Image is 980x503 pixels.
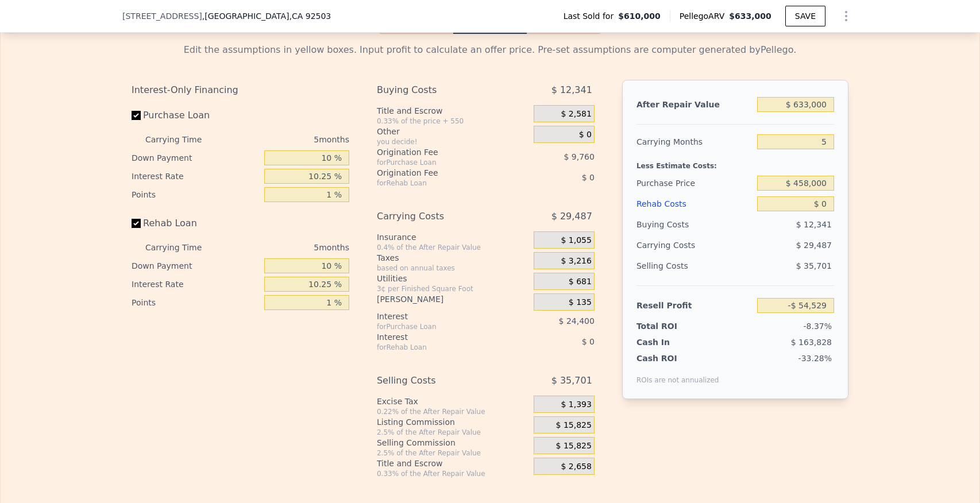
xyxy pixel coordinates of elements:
[559,316,595,326] span: $ 24,400
[556,441,592,451] span: $ 15,825
[377,469,529,478] div: 0.33% of the After Repair Value
[561,256,591,266] span: $ 3,216
[636,194,753,214] div: Rehab Costs
[132,149,260,167] div: Down Payment
[377,231,529,243] div: Insurance
[798,354,832,363] span: -33.28%
[377,343,505,352] div: for Rehab Loan
[132,43,848,57] div: Edit the assumptions in yellow boxes. Input profit to calculate an offer price. Pre-set assumptio...
[569,277,592,287] span: $ 681
[145,130,220,149] div: Carrying Time
[377,158,505,167] div: for Purchase Loan
[564,10,619,22] span: Last Sold for
[132,219,141,228] input: Rehab Loan
[132,257,260,275] div: Down Payment
[636,173,753,194] div: Purchase Price
[561,462,591,472] span: $ 2,658
[796,241,832,250] span: $ 29,487
[729,11,771,21] span: $633,000
[377,322,505,331] div: for Purchase Loan
[202,10,331,22] span: , [GEOGRAPHIC_DATA]
[582,337,595,346] span: $ 0
[377,264,529,273] div: based on annual taxes
[561,400,591,410] span: $ 1,393
[569,297,592,308] span: $ 135
[377,416,529,428] div: Listing Commission
[796,220,832,229] span: $ 12,341
[377,179,505,188] div: for Rehab Loan
[561,235,591,246] span: $ 1,055
[636,131,753,152] div: Carrying Months
[145,238,220,257] div: Carrying Time
[377,458,529,469] div: Title and Escrow
[132,80,349,100] div: Interest-Only Financing
[377,137,529,146] div: you decide!
[582,173,595,182] span: $ 0
[132,105,260,126] label: Purchase Loan
[803,322,832,331] span: -8.37%
[377,146,505,158] div: Origination Fee
[377,105,529,117] div: Title and Escrow
[377,80,505,100] div: Buying Costs
[785,6,825,26] button: SAVE
[551,206,592,227] span: $ 29,487
[636,336,708,348] div: Cash In
[636,320,708,332] div: Total ROI
[132,293,260,312] div: Points
[636,94,753,115] div: After Repair Value
[377,428,529,437] div: 2.5% of the After Repair Value
[377,117,529,126] div: 0.33% of the price + 550
[132,111,141,120] input: Purchase Loan
[579,130,592,140] span: $ 0
[377,167,505,179] div: Origination Fee
[377,396,529,407] div: Excise Tax
[377,407,529,416] div: 0.22% of the After Repair Value
[377,126,529,137] div: Other
[551,370,592,391] span: $ 35,701
[636,152,834,173] div: Less Estimate Costs:
[132,275,260,293] div: Interest Rate
[122,10,202,22] span: [STREET_ADDRESS]
[132,185,260,204] div: Points
[551,80,592,100] span: $ 12,341
[636,235,708,256] div: Carrying Costs
[377,284,529,293] div: 3¢ per Finished Square Foot
[564,152,594,161] span: $ 9,760
[377,206,505,227] div: Carrying Costs
[225,130,349,149] div: 5 months
[636,364,719,385] div: ROIs are not annualized
[680,10,730,22] span: Pellego ARV
[561,109,591,119] span: $ 2,581
[377,273,529,284] div: Utilities
[618,10,661,22] span: $610,000
[835,5,858,28] button: Show Options
[225,238,349,257] div: 5 months
[377,311,505,322] div: Interest
[556,420,592,431] span: $ 15,825
[377,252,529,264] div: Taxes
[636,256,753,276] div: Selling Costs
[796,261,832,270] span: $ 35,701
[636,295,753,316] div: Resell Profit
[132,167,260,185] div: Interest Rate
[377,293,529,305] div: [PERSON_NAME]
[791,338,832,347] span: $ 163,828
[132,213,260,234] label: Rehab Loan
[289,11,331,21] span: , CA 92503
[377,243,529,252] div: 0.4% of the After Repair Value
[636,353,719,364] div: Cash ROI
[636,214,753,235] div: Buying Costs
[377,370,505,391] div: Selling Costs
[377,437,529,448] div: Selling Commission
[377,331,505,343] div: Interest
[377,448,529,458] div: 2.5% of the After Repair Value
